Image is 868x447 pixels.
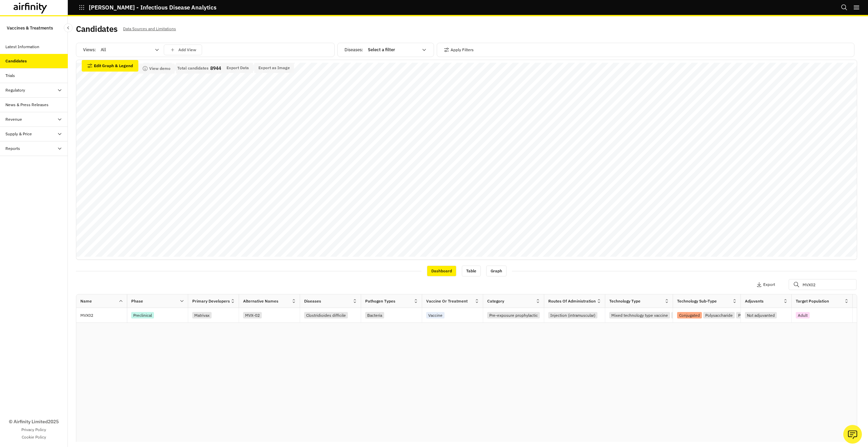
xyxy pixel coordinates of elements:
div: Category [487,298,504,304]
div: Table [462,266,481,276]
div: Adjuvants [745,298,764,304]
div: Protein [736,312,753,318]
p: Vaccines & Treatments [7,22,53,34]
button: Export Data [222,63,253,73]
div: Technology Type [609,298,640,304]
div: Reports [5,145,20,152]
div: Graph [486,266,507,276]
p: Data Sources and Limitations [123,25,176,33]
div: Not adjuvanted [745,312,777,318]
p: 8944 [210,66,221,71]
div: Name [80,298,92,304]
div: Adult [796,312,810,318]
button: [PERSON_NAME] - Infectious Disease Analytics [79,2,216,13]
div: Preclinical [131,312,154,318]
p: MVX02 [80,312,127,319]
h2: Candidates [76,24,118,34]
div: Pre-exposure prophylactic [487,312,540,318]
div: Views: [83,44,202,55]
div: Regulatory [5,87,25,93]
div: Routes of Administration [548,298,596,304]
div: Non-protein subunit [671,312,713,318]
a: Cookie Policy [22,434,46,440]
div: Vaccine [426,312,445,318]
div: Target Population [796,298,829,304]
p: © Airfinity Limited 2025 [9,418,59,425]
div: Supply & Price [5,131,32,137]
button: save changes [164,44,202,55]
div: Latest Information [5,44,39,50]
button: Export as Image [254,63,294,73]
input: Search [789,279,856,290]
div: Revenue [5,116,22,122]
div: Matrivax [192,312,212,318]
div: News & Press Releases [5,102,48,108]
p: Add View [178,47,196,52]
button: Search [841,2,848,13]
div: Alternative Names [243,298,278,304]
div: Clostridioides difficile [304,312,348,318]
button: Ask our analysts [843,425,862,444]
div: Pathogen Types [365,298,395,304]
button: View demo [138,63,175,74]
p: Total candidates [177,66,209,71]
div: Diseases : [344,44,431,55]
div: Dashboard [427,266,456,276]
button: Apply Filters [444,44,474,55]
div: Technology Sub-Type [677,298,717,304]
div: Polysaccharide [703,312,735,318]
p: [PERSON_NAME] - Infectious Disease Analytics [89,4,216,11]
button: Edit Graph & Legend [82,60,138,72]
div: Vaccine or Treatment [426,298,468,304]
div: Mixed technology type vaccine [609,312,670,318]
button: Export [756,279,775,290]
div: Conjugated [677,312,702,318]
div: MVX-02 [243,312,262,318]
div: Bacteria [365,312,384,318]
div: Candidates [5,58,27,64]
div: Phase [131,298,143,304]
div: Trials [5,73,15,79]
div: Diseases [304,298,321,304]
a: Privacy Policy [21,427,46,433]
p: Export [763,282,775,287]
div: Injection (intramuscular) [548,312,597,318]
button: Close Sidebar [64,23,73,32]
div: Primary Developers [192,298,230,304]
